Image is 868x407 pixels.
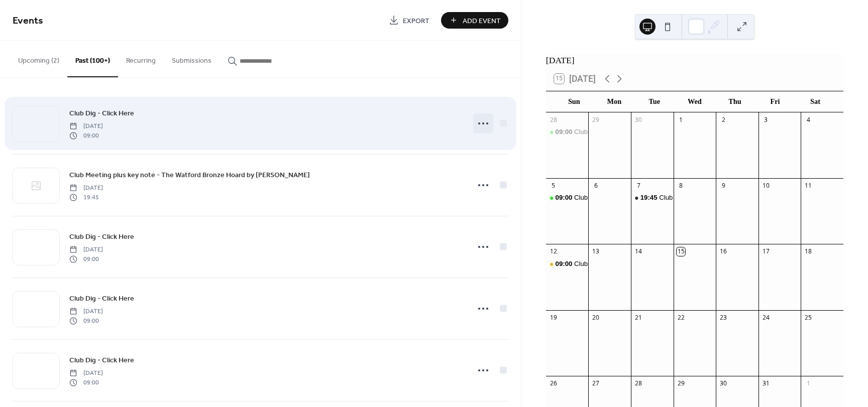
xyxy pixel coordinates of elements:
a: Club Dig - Click Here [69,293,134,304]
div: 30 [719,379,728,388]
div: 4 [804,115,813,124]
span: Club Meeting plus key note - The Watford Bronze Hoard by [PERSON_NAME] [69,170,310,181]
div: 27 [592,379,600,388]
span: 09:00 [69,316,103,325]
span: 09:00 [556,259,574,268]
div: 2 [719,115,728,124]
div: 1 [804,379,813,388]
div: 31 [762,379,770,388]
div: Club Dig - Click Here [574,193,636,202]
div: 8 [677,182,685,190]
span: [DATE] [69,184,103,193]
div: 29 [677,379,685,388]
div: Mon [594,91,634,112]
div: Fri [755,91,795,112]
span: Add Event [463,16,501,26]
span: [DATE] [69,245,103,254]
div: Club Dig - Click Here [546,259,589,268]
a: Club Dig - Click Here [69,231,134,242]
div: 18 [804,247,813,256]
div: 25 [804,313,813,322]
div: 16 [719,247,728,256]
span: 09:00 [69,254,103,263]
a: Club Meeting plus key note - The Watford Bronze Hoard by [PERSON_NAME] [69,169,310,181]
span: 09:00 [69,131,103,140]
div: Sun [554,91,594,112]
span: Club Dig - Click Here [69,355,134,366]
button: Submissions [164,41,220,76]
span: Club Dig - Click Here [69,294,134,304]
div: Tue [634,91,675,112]
div: [DATE] [546,54,843,67]
span: [DATE] [69,307,103,316]
a: Club Dig - Click Here [69,354,134,366]
div: 29 [592,115,600,124]
div: 22 [677,313,685,322]
div: 1 [677,115,685,124]
span: 09:00 [69,378,103,387]
button: Past (100+) [67,41,118,77]
a: Export [381,12,437,29]
div: 30 [634,115,643,124]
div: 14 [634,247,643,256]
div: Club Dig - Click Here [546,193,589,202]
div: 28 [634,379,643,388]
span: Events [13,11,43,31]
div: Sat [795,91,835,112]
div: 24 [762,313,770,322]
a: Club Dig - Click Here [69,107,134,119]
div: 20 [592,313,600,322]
div: 7 [634,182,643,190]
div: Club Meeting plus key note - The Watford Bronze Hoard by Laurie Elvin [631,193,674,202]
div: Club Dig - Click Here [546,127,589,137]
span: 09:00 [556,127,574,137]
div: 15 [677,247,685,256]
div: 17 [762,247,770,256]
div: 9 [719,182,728,190]
span: 19:45 [69,193,103,202]
div: 26 [549,379,558,388]
div: 3 [762,115,770,124]
button: Add Event [441,12,508,29]
div: 6 [592,182,600,190]
div: 19 [549,313,558,322]
button: Upcoming (2) [10,41,67,76]
div: 12 [549,247,558,256]
div: Wed [675,91,715,112]
div: 28 [549,115,558,124]
span: Club Dig - Click Here [69,232,134,242]
span: [DATE] [69,122,103,131]
span: 09:00 [556,193,574,202]
span: 19:45 [640,193,659,202]
div: 21 [634,313,643,322]
div: Club Dig - Click Here [574,259,636,268]
div: 11 [804,182,813,190]
button: Recurring [118,41,164,76]
span: [DATE] [69,369,103,378]
div: Thu [715,91,755,112]
div: 10 [762,182,770,190]
div: 5 [549,182,558,190]
div: 23 [719,313,728,322]
div: 13 [592,247,600,256]
span: Export [403,16,429,26]
span: Club Dig - Click Here [69,108,134,119]
div: Club Dig - Click Here [574,127,636,137]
